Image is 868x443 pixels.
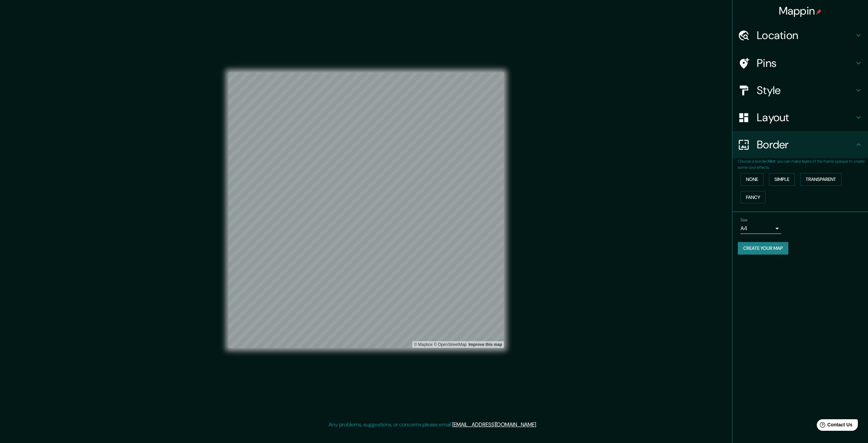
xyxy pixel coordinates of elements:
[738,158,868,170] p: Choose a border. : you can make layers of the frame opaque to create some cool effects.
[732,22,868,49] div: Location
[732,104,868,131] div: Layout
[741,191,766,204] button: Fancy
[768,159,775,164] b: Hint
[757,84,854,97] h4: Style
[414,342,433,347] a: Mapbox
[537,421,538,429] div: .
[757,138,854,151] h4: Border
[469,342,502,347] a: Map feedback
[538,421,539,429] div: .
[800,173,842,186] button: Transparent
[329,421,537,429] p: Any problems, suggestions, or concerns please email .
[757,29,854,42] h4: Location
[732,50,868,77] div: Pins
[741,217,748,223] label: Size
[452,421,536,428] a: [EMAIL_ADDRESS][DOMAIN_NAME]
[741,173,764,186] button: None
[808,417,861,436] iframe: Help widget launcher
[769,173,795,186] button: Simple
[732,131,868,158] div: Border
[816,9,822,15] img: pin-icon.png
[738,242,788,255] button: Create your map
[229,72,504,348] canvas: Map
[757,56,854,70] h4: Pins
[741,223,781,234] div: A4
[732,77,868,104] div: Style
[779,4,822,18] h4: Mappin
[434,342,467,347] a: OpenStreetMap
[757,111,854,124] h4: Layout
